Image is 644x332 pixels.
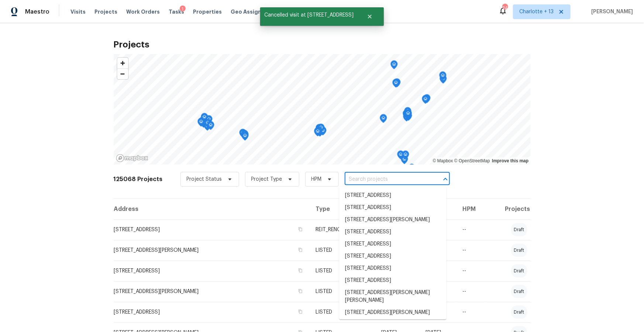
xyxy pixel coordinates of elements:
[339,307,447,319] li: [STREET_ADDRESS][PERSON_NAME]
[310,302,376,322] td: LISTED
[310,261,376,281] td: LISTED
[511,244,527,257] div: draft
[422,95,429,106] div: Map marker
[339,287,447,307] li: [STREET_ADDRESS][PERSON_NAME][PERSON_NAME]
[339,238,447,250] li: [STREET_ADDRESS]
[408,164,416,175] div: Map marker
[207,121,214,133] div: Map marker
[117,68,128,79] button: Zoom out
[311,176,322,183] span: HPM
[339,250,447,262] li: [STREET_ADDRESS]
[457,199,486,219] th: HPM
[404,107,411,119] div: Map marker
[457,302,486,322] td: --
[492,158,528,163] a: Improve this map
[402,151,409,162] div: Map marker
[339,202,447,214] li: [STREET_ADDRESS]
[114,54,531,165] canvas: Map
[397,151,404,162] div: Map marker
[310,281,376,302] td: LISTED
[199,117,206,128] div: Map marker
[502,4,507,12] div: 245
[440,174,451,184] button: Close
[297,247,304,253] button: Copy Address
[114,281,310,302] td: [STREET_ADDRESS][PERSON_NAME]
[403,110,411,121] div: Map marker
[339,275,447,287] li: [STREET_ADDRESS]
[297,226,304,233] button: Copy Address
[314,127,321,139] div: Map marker
[126,8,160,15] span: Work Orders
[511,264,527,278] div: draft
[457,261,486,281] td: --
[511,305,527,319] div: draft
[511,285,527,298] div: draft
[114,261,310,281] td: [STREET_ADDRESS]
[380,114,387,126] div: Map marker
[114,199,310,219] th: Address
[358,9,382,24] button: Close
[339,214,447,226] li: [STREET_ADDRESS][PERSON_NAME]
[454,158,490,163] a: OpenStreetMap
[403,110,410,121] div: Map marker
[260,7,358,23] span: Cancelled visit at [STREET_ADDRESS]
[70,8,86,15] span: Visits
[310,219,376,240] td: REIT_RENOVATION
[457,281,486,302] td: --
[511,223,527,236] div: draft
[315,127,323,138] div: Map marker
[193,8,222,15] span: Properties
[317,124,324,135] div: Map marker
[251,176,282,183] span: Project Type
[241,132,249,143] div: Map marker
[116,154,148,162] a: Mapbox homepage
[392,79,400,90] div: Map marker
[241,131,249,142] div: Map marker
[25,8,49,15] span: Maestro
[239,129,247,140] div: Map marker
[339,319,447,331] li: [STREET_ADDRESS]
[440,75,447,86] div: Map marker
[297,267,304,274] button: Copy Address
[390,60,398,72] div: Map marker
[403,113,410,124] div: Map marker
[117,58,128,68] button: Zoom in
[339,190,447,202] li: [STREET_ADDRESS]
[169,9,184,14] span: Tasks
[439,71,447,83] div: Map marker
[433,158,453,163] a: Mapbox
[205,115,213,127] div: Map marker
[519,8,554,15] span: Charlotte + 13
[114,302,310,322] td: [STREET_ADDRESS]
[588,8,633,15] span: [PERSON_NAME]
[197,118,205,129] div: Map marker
[423,94,431,106] div: Map marker
[231,8,279,15] span: Geo Assignments
[114,240,310,261] td: [STREET_ADDRESS][PERSON_NAME]
[187,176,222,183] span: Project Status
[457,240,486,261] td: --
[404,109,412,121] div: Map marker
[201,113,208,124] div: Map marker
[297,288,304,294] button: Copy Address
[114,176,163,183] h2: 125068 Projects
[204,119,211,130] div: Map marker
[241,130,248,141] div: Map marker
[401,155,408,167] div: Map marker
[117,69,128,79] span: Zoom out
[339,262,447,275] li: [STREET_ADDRESS]
[345,174,429,185] input: Search projects
[316,124,323,135] div: Map marker
[114,41,531,48] h2: Projects
[317,124,325,135] div: Map marker
[94,8,117,15] span: Projects
[393,78,401,90] div: Map marker
[339,226,447,238] li: [STREET_ADDRESS]
[319,127,327,138] div: Map marker
[180,6,186,13] div: 1
[310,199,376,219] th: Type
[486,199,531,219] th: Projects
[310,240,376,261] td: LISTED
[457,219,486,240] td: --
